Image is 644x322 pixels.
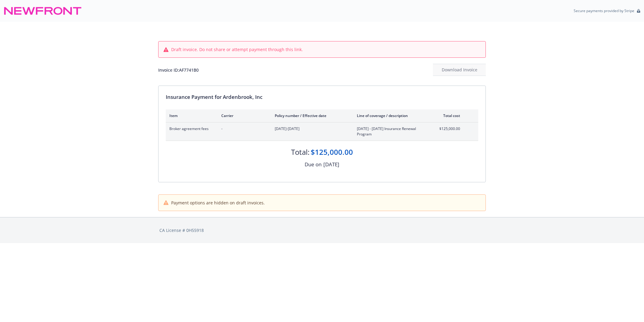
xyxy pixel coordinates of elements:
div: Line of coverage / description [357,113,428,118]
p: Secure payments provided by Stripe [574,8,634,13]
div: Item [169,113,212,118]
span: $125,000.00 [437,126,460,132]
div: Due on [305,161,322,168]
span: - [221,126,265,132]
span: Payment options are hidden on draft invoices. [171,200,265,206]
div: Carrier [221,113,265,118]
span: [DATE] - [DATE] Insurance Renewal Program [357,126,428,137]
div: Total cost [437,113,460,118]
span: Broker agreement fees [169,126,212,132]
div: Insurance Payment for Ardenbrook, Inc [166,93,478,101]
div: Broker agreement fees-[DATE]-[DATE][DATE] - [DATE] Insurance Renewal Program$125,000.00expand con... [166,122,478,141]
div: CA License # 0H55918 [159,227,485,233]
div: $125,000.00 [311,147,353,157]
button: Download Invoice [433,64,486,76]
span: [DATE]-[DATE] [275,126,347,132]
div: Policy number / Effective date [275,113,347,118]
button: expand content [465,126,475,136]
div: Download Invoice [433,64,486,76]
div: Invoice ID: AF7741B0 [158,67,199,73]
span: Draft invoice. Do not share or attempt payment through this link. [171,46,303,53]
div: Total: [291,147,309,157]
div: [DATE] [323,161,339,168]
